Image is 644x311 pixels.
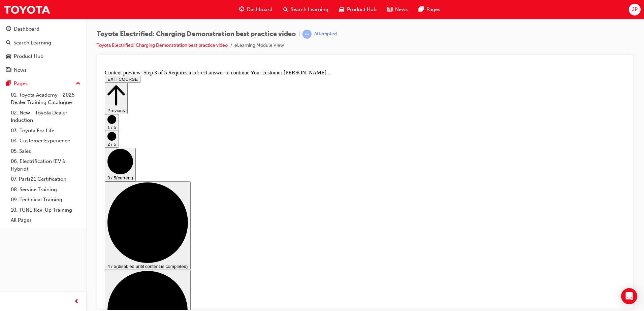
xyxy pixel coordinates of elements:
[6,40,11,46] span: search-icon
[3,22,83,77] button: DashboardSearch LearningProduct HubNews
[3,9,38,16] button: EXIT COURSE
[6,81,11,87] span: pages-icon
[8,156,83,174] a: 06. Electrification (EV & Hybrid)
[8,126,83,136] a: 03. Toyota For Life
[5,197,14,202] span: 4 / 5
[302,30,312,39] span: learningRecordVerb_ATTEMPT-icon
[6,26,11,32] span: guage-icon
[339,5,344,14] span: car-icon
[387,5,392,14] span: news-icon
[97,30,296,38] span: Toyota Electrified: Charging Demonstration best practice video
[3,50,83,63] a: Product Hub
[76,79,80,88] span: up-icon
[234,42,284,49] li: eLearning Module View
[6,54,11,60] span: car-icon
[419,5,424,14] span: pages-icon
[278,3,334,16] a: search-iconSearch Learning
[426,6,440,13] span: Pages
[334,3,382,16] a: car-iconProduct Hub
[413,3,446,16] a: pages-iconPages
[8,136,83,146] a: 04. Customer Experience
[8,108,83,126] a: 02. New - Toyota Dealer Induction
[3,3,523,9] div: Content preview: Step 3 of 5 Requires a correct answer to continue Your customer [PERSON_NAME]...
[8,195,83,205] a: 09. Technical Training
[314,31,337,37] div: Attempted
[3,2,51,17] img: Trak
[3,16,26,47] button: Previous
[247,6,272,13] span: Dashboard
[97,42,228,48] a: Toyota Electrified: Charging Demonstration best practice video
[8,184,83,195] a: 08. Service Training
[382,3,413,16] a: news-iconNews
[395,6,408,13] span: News
[3,114,89,203] button: 4 / 5(disabled until content is completed)
[8,215,83,226] a: All Pages
[8,205,83,215] a: 10. TUNE Rev-Up Training
[3,64,83,76] a: News
[629,4,641,15] button: JP
[8,146,83,157] a: 05. Sales
[3,77,83,90] button: Pages
[298,30,300,38] span: |
[239,5,244,14] span: guage-icon
[291,6,328,13] span: Search Learning
[14,53,43,60] div: Product Hub
[14,25,39,33] div: Dashboard
[3,23,83,35] a: Dashboard
[74,298,79,306] span: prev-icon
[14,66,27,74] div: News
[632,6,638,13] span: JP
[3,64,17,81] button: 2 / 5
[5,58,14,63] span: 1 / 5
[6,67,11,73] span: news-icon
[8,174,83,184] a: 07. Parts21 Certification
[3,81,34,114] button: 3 / 5(current)
[14,108,31,113] span: (current)
[5,41,23,46] span: Previous
[13,39,51,47] div: Search Learning
[14,197,86,202] span: (disabled until content is completed)
[5,108,14,113] span: 3 / 5
[3,47,17,64] button: 1 / 5
[234,3,278,16] a: guage-iconDashboard
[14,80,28,88] div: Pages
[621,288,637,304] div: Open Intercom Messenger
[283,5,288,14] span: search-icon
[3,37,83,49] a: Search Learning
[5,75,14,80] span: 2 / 5
[8,90,83,108] a: 01. Toyota Academy - 2025 Dealer Training Catalogue
[347,6,377,13] span: Product Hub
